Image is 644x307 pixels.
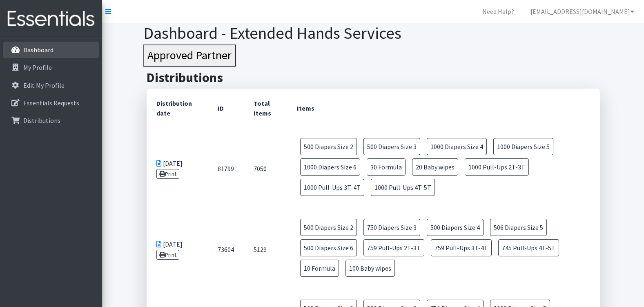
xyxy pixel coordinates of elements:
[287,89,600,128] th: Items
[147,70,600,85] h2: Distributions
[23,81,65,89] p: Edit My Profile
[143,44,236,67] button: Approved Partner
[3,77,99,93] a: Edit My Profile
[490,219,547,236] span: 506 Diapers Size 5
[208,89,244,128] th: ID
[3,95,99,111] a: Essentials Requests
[147,89,208,128] th: Distribution date
[244,128,287,209] td: 7050
[524,3,641,20] a: [EMAIL_ADDRESS][DOMAIN_NAME]
[371,179,435,196] span: 1000 Pull-Ups 4T-5T
[300,158,360,176] span: 1000 Diapers Size 6
[427,138,487,155] span: 1000 Diapers Size 4
[208,128,244,209] td: 81799
[244,89,287,128] th: Total Items
[3,59,99,76] a: My Profile
[345,260,395,277] span: 100 Baby wipes
[493,138,553,155] span: 1000 Diapers Size 5
[363,239,424,256] span: 759 Pull-Ups 2T-3T
[23,99,79,107] p: Essentials Requests
[208,209,244,290] td: 73604
[147,209,208,290] td: [DATE]
[300,179,364,196] span: 1000 Pull-Ups 3T-4T
[363,219,420,236] span: 750 Diapers Size 3
[431,239,492,256] span: 759 Pull-Ups 3T-4T
[465,158,529,176] span: 1000 Pull-Ups 2T-3T
[3,42,99,58] a: Dashboard
[23,116,60,125] p: Distributions
[244,209,287,290] td: 5129
[300,138,357,155] span: 500 Diapers Size 2
[367,158,406,176] span: 30 Formula
[427,219,484,236] span: 500 Diapers Size 4
[476,3,521,20] a: Need Help?
[363,138,420,155] span: 500 Diapers Size 3
[156,250,180,260] a: Print
[156,169,180,179] a: Print
[498,239,559,256] span: 745 Pull-Ups 4T-5T
[147,128,208,209] td: [DATE]
[3,112,99,129] a: Distributions
[300,260,339,277] span: 10 Formula
[300,219,357,236] span: 500 Diapers Size 2
[412,158,458,176] span: 20 Baby wipes
[300,239,357,256] span: 500 Diapers Size 6
[3,5,99,33] img: HumanEssentials
[23,46,53,54] p: Dashboard
[23,63,52,71] p: My Profile
[143,23,603,43] h1: Dashboard - Extended Hands Services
